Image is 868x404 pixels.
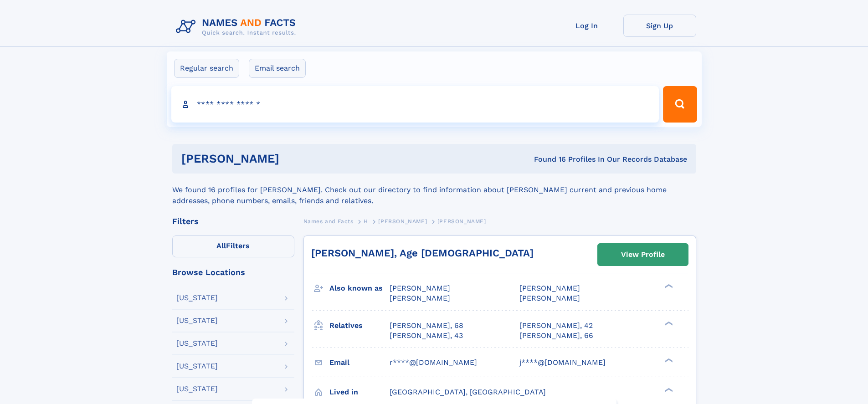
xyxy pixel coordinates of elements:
[172,268,294,276] div: Browse Locations
[176,363,218,370] div: [US_STATE]
[171,86,659,123] input: search input
[174,59,239,78] label: Regular search
[598,244,688,266] a: View Profile
[390,331,463,341] a: [PERSON_NAME], 43
[621,244,665,265] div: View Profile
[364,215,368,227] a: H
[390,321,463,331] a: [PERSON_NAME], 68
[172,235,294,257] label: Filters
[176,340,218,347] div: [US_STATE]
[329,281,390,296] h3: Also known as
[249,59,306,78] label: Email search
[623,15,696,37] a: Sign Up
[172,174,696,206] div: We found 16 profiles for [PERSON_NAME]. Check out our directory to find information about [PERSON...
[406,154,687,164] div: Found 16 Profiles In Our Records Database
[519,321,593,331] a: [PERSON_NAME], 42
[390,284,450,292] span: [PERSON_NAME]
[550,15,623,37] a: Log In
[364,218,368,225] span: H
[663,357,673,363] div: ❯
[329,384,390,400] h3: Lived in
[663,320,673,326] div: ❯
[663,387,673,393] div: ❯
[176,317,218,324] div: [US_STATE]
[663,283,673,289] div: ❯
[663,86,697,123] button: Search Button
[172,217,294,225] div: Filters
[176,294,218,302] div: [US_STATE]
[303,215,354,227] a: Names and Facts
[311,247,534,259] a: [PERSON_NAME], Age [DEMOGRAPHIC_DATA]
[519,331,593,341] a: [PERSON_NAME], 66
[181,153,407,164] h1: [PERSON_NAME]
[378,215,427,227] a: [PERSON_NAME]
[378,218,427,225] span: [PERSON_NAME]
[390,388,546,396] span: [GEOGRAPHIC_DATA], [GEOGRAPHIC_DATA]
[176,385,218,393] div: [US_STATE]
[437,218,486,225] span: [PERSON_NAME]
[390,294,450,302] span: [PERSON_NAME]
[519,294,580,302] span: [PERSON_NAME]
[172,15,303,39] img: Logo Names and Facts
[329,355,390,370] h3: Email
[216,241,226,250] span: All
[329,318,390,333] h3: Relatives
[519,284,580,292] span: [PERSON_NAME]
